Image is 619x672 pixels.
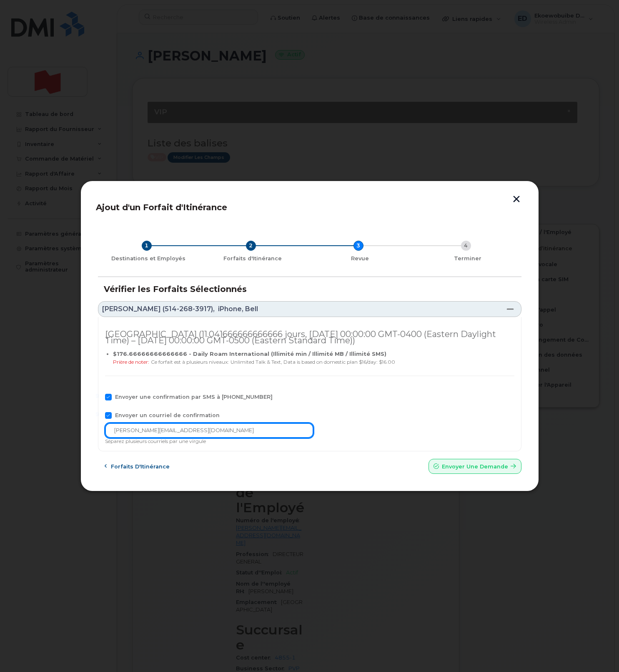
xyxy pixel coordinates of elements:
[96,202,227,212] span: Ajout d'un Forfait d'Itinérance
[98,301,521,317] a: [PERSON_NAME] (514-268-3917),iPhone, Bell
[98,459,177,474] button: Forfaits d'Itinérance
[218,306,258,312] span: iPhone, Bell
[115,394,273,400] span: Envoyer une confirmation par SMS à [PHONE_NUMBER]
[104,284,516,294] h3: Vérifier les Forfaits Sélectionnés
[202,255,303,262] div: Forfaits d'Itinérance
[98,317,521,452] div: [PERSON_NAME] (514-268-3917),iPhone, Bell
[105,438,514,445] div: Séparez plusieurs courriels par une virgule
[101,255,195,262] div: Destinations et Employés
[105,331,514,344] div: [GEOGRAPHIC_DATA] (11.041666666666666 jours, [DATE] 00:00:00 GMT-0400 (Eastern Daylight Time) – [...
[113,359,149,365] span: Prière de noter:
[113,350,386,357] b: $176.66666666666666 - Daily Roam International (Illimité min / Illimité MB / Illimité SMS)
[142,241,152,251] div: 1
[231,359,395,365] span: Unlimited Talk & Text, Data is based on domestic plan $16/day: $16.00
[442,463,508,471] span: Envoyer une Demande
[105,423,313,438] input: Saisissez l'e-mail de confirmation
[115,412,220,418] span: Envoyer un courriel de confirmation
[417,255,518,262] div: Terminer
[102,306,215,312] span: [PERSON_NAME] (514-268-3917),
[151,359,229,365] span: Ce forfait est à plusieurs niveaux:
[429,459,521,474] button: Envoyer une Demande
[461,241,471,251] div: 4
[111,463,170,471] span: Forfaits d'Itinérance
[246,241,256,251] div: 2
